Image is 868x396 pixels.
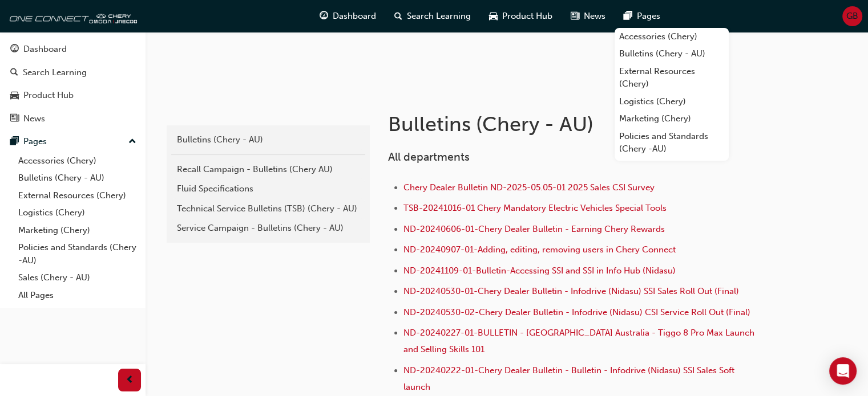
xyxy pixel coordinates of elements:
a: pages-iconPages [615,5,669,28]
a: Product Hub [5,85,141,106]
a: Service Campaign - Bulletins (Chery - AU) [171,218,365,238]
a: Fluid Specifications [171,179,365,199]
a: Marketing (Chery) [615,110,729,128]
span: news-icon [10,114,19,124]
div: Search Learning [23,66,87,79]
span: search-icon [10,68,18,78]
div: Open Intercom Messenger [829,357,857,385]
a: Policies and Standards (Chery -AU) [14,239,141,269]
div: Bulletins (Chery - AU) [177,133,360,146]
span: Search Learning [407,10,471,23]
div: Service Campaign - Bulletins (Chery - AU) [177,222,360,235]
span: Dashboard [333,10,376,23]
a: ND-20240222-01-Chery Dealer Bulletin - Bulletin - Infodrive (Nidasu) SSI Sales Soft launch [403,365,737,392]
a: Bulletins (Chery - AU) [171,130,365,150]
a: Sales (Chery - AU) [14,269,141,287]
a: Chery Dealer Bulletin ND-2025-05.05-01 2025 Sales CSI Survey [403,182,655,193]
div: News [23,112,45,125]
button: GB [842,6,862,26]
img: oneconnect [6,5,137,27]
span: All departments [388,150,470,164]
a: search-iconSearch Learning [385,5,480,28]
a: Search Learning [5,62,141,83]
div: Pages [23,135,47,148]
span: guage-icon [10,44,19,55]
a: ND-20241109-01-Bulletin-Accessing SSI and SSI in Info Hub (Nidasu) [403,266,676,276]
a: All Pages [14,287,141,304]
a: ND-20240907-01-Adding, editing, removing users in Chery Connect [403,244,676,255]
span: car-icon [489,9,498,23]
button: Pages [5,131,141,152]
a: ND-20240227-01-BULLETIN - [GEOGRAPHIC_DATA] Australia - Tiggo 8 Pro Max Launch and Selling Skills... [403,328,757,354]
span: up-icon [128,134,136,149]
h1: Bulletins (Chery - AU) [388,112,762,137]
span: Pages [637,10,660,23]
a: TSB-20241016-01 Chery Mandatory Electric Vehicles Special Tools [403,203,667,213]
a: External Resources (Chery) [14,187,141,205]
a: Sales (Chery - AU) [615,158,729,175]
span: GB [846,10,858,23]
span: guage-icon [320,9,328,23]
a: Bulletins (Chery - AU) [14,169,141,187]
a: Marketing (Chery) [14,222,141,239]
a: guage-iconDashboard [310,5,385,28]
a: Technical Service Bulletins (TSB) (Chery - AU) [171,199,365,219]
a: ND-20240530-01-Chery Dealer Bulletin - Infodrive (Nidasu) SSI Sales Roll Out (Final) [403,286,739,296]
a: Logistics (Chery) [615,93,729,111]
span: prev-icon [126,373,134,387]
a: ND-20240606-01-Chery Dealer Bulletin - Earning Chery Rewards [403,224,665,234]
a: External Resources (Chery) [615,63,729,93]
div: Recall Campaign - Bulletins (Chery AU) [177,163,360,176]
a: news-iconNews [562,5,615,28]
a: ND-20240530-02-Chery Dealer Bulletin - Infodrive (Nidasu) CSI Service Roll Out (Final) [403,307,750,317]
span: pages-icon [10,137,19,147]
div: Fluid Specifications [177,182,360,195]
a: Accessories (Chery) [615,28,729,46]
div: Product Hub [23,89,74,102]
span: pages-icon [624,9,632,23]
span: search-icon [394,9,402,23]
span: News [584,10,605,23]
div: Dashboard [23,43,67,56]
a: News [5,108,141,129]
div: Technical Service Bulletins (TSB) (Chery - AU) [177,202,360,215]
a: Recall Campaign - Bulletins (Chery AU) [171,160,365,179]
span: Product Hub [502,10,552,23]
a: Logistics (Chery) [14,204,141,222]
a: Bulletins (Chery - AU) [615,45,729,63]
span: car-icon [10,91,19,101]
a: car-iconProduct Hub [480,5,562,28]
a: Dashboard [5,39,141,60]
a: Policies and Standards (Chery -AU) [615,128,729,158]
a: Accessories (Chery) [14,152,141,170]
button: DashboardSearch LearningProduct HubNews [5,36,141,131]
span: news-icon [571,9,579,23]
